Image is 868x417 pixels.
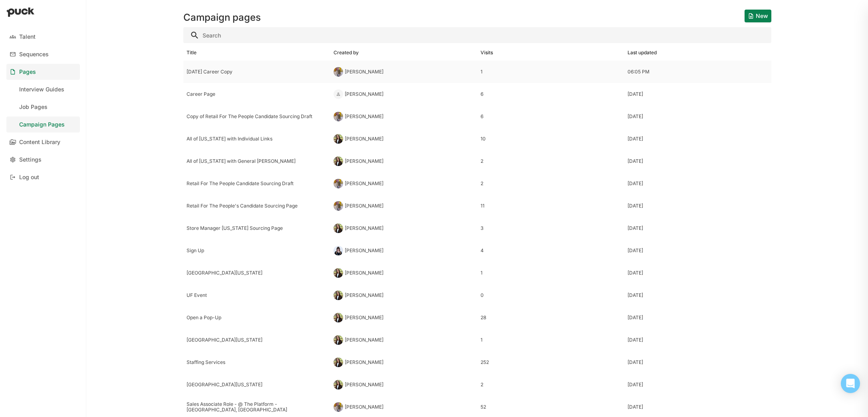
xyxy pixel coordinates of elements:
div: 2 [481,158,621,164]
div: Retail For The People's Candidate Sourcing Page [187,203,327,209]
div: [GEOGRAPHIC_DATA][US_STATE] [187,337,327,343]
div: [PERSON_NAME] [345,360,383,365]
div: [DATE] [628,404,643,410]
div: Career Page [187,91,327,97]
div: [DATE] [628,292,643,298]
div: [PERSON_NAME] [345,136,383,142]
input: Search [183,27,771,43]
div: [DATE] [628,114,643,119]
a: Campaign Pages [6,117,80,132]
div: [DATE] Career Copy [187,69,327,75]
div: 4 [481,248,621,253]
div: [PERSON_NAME] [345,248,383,253]
div: 11 [481,203,621,209]
div: [PERSON_NAME] [345,181,383,186]
div: [PERSON_NAME] [345,225,383,231]
div: [DATE] [628,337,643,343]
div: Last updated [628,50,657,55]
div: [DATE] [628,203,643,209]
div: [DATE] [628,315,643,320]
div: 1 [481,69,621,75]
div: 6 [481,91,621,97]
div: 6 [481,114,621,119]
div: Settings [19,156,42,163]
div: Staffing Services [187,360,327,365]
div: [DATE] [628,158,643,164]
div: 1 [481,337,621,343]
div: [PERSON_NAME] [345,292,383,298]
div: 0 [481,292,621,298]
div: [PERSON_NAME] [345,270,383,276]
div: [PERSON_NAME] [345,114,383,119]
a: Interview Guides [6,81,80,97]
a: Sequences [6,46,80,62]
div: [DATE] [628,181,643,186]
div: [DATE] [628,382,643,387]
div: Log out [19,174,39,181]
div: Retail For The People Candidate Sourcing Draft [187,181,327,186]
div: All of [US_STATE] with General [PERSON_NAME] [187,158,327,164]
div: 28 [481,315,621,320]
div: Sign Up [187,248,327,253]
div: Campaign Pages [19,121,65,128]
div: [DATE] [628,248,643,253]
div: [GEOGRAPHIC_DATA][US_STATE] [187,270,327,276]
div: [PERSON_NAME] [345,337,383,343]
div: [DATE] [628,225,643,231]
div: [DATE] [628,136,643,142]
div: Talent [19,34,36,40]
a: Settings [6,152,80,168]
div: Title [187,50,197,55]
div: 10 [481,136,621,142]
div: [PERSON_NAME] [345,315,383,320]
div: 2 [481,181,621,186]
div: All of [US_STATE] with Individual Links [187,136,327,142]
a: Pages [6,64,80,80]
div: [PERSON_NAME] [345,158,383,164]
button: New [745,10,771,22]
a: Content Library [6,134,80,150]
div: [PERSON_NAME] [345,203,383,209]
div: [PERSON_NAME] [345,91,383,97]
div: 252 [481,360,621,365]
div: 2 [481,382,621,387]
div: Store Manager [US_STATE] Sourcing Page [187,225,327,231]
div: Content Library [19,139,60,146]
div: 3 [481,225,621,231]
a: Job Pages [6,99,80,115]
div: [PERSON_NAME] [345,404,383,410]
div: [PERSON_NAME] [345,382,383,387]
div: Interview Guides [19,86,64,93]
div: 1 [481,270,621,276]
a: Talent [6,29,80,45]
h1: Campaign pages [183,13,261,22]
div: Pages [19,69,36,75]
div: Sequences [19,51,49,58]
div: Job Pages [19,104,48,111]
div: Created by [334,50,359,55]
div: [DATE] [628,270,643,276]
div: UF Event [187,292,327,298]
div: 06:05 PM [628,69,650,75]
div: [DATE] [628,360,643,365]
div: [PERSON_NAME] [345,69,383,75]
div: Visits [481,50,493,55]
div: Sales Associate Role - @ The Platform - [GEOGRAPHIC_DATA], [GEOGRAPHIC_DATA] [187,401,327,413]
div: Open a Pop-Up [187,315,327,320]
div: Copy of Retail For The People Candidate Sourcing Draft [187,114,327,119]
div: 52 [481,404,621,410]
div: [GEOGRAPHIC_DATA][US_STATE] [187,382,327,387]
div: Open Intercom Messenger [841,374,860,393]
div: [DATE] [628,91,643,97]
